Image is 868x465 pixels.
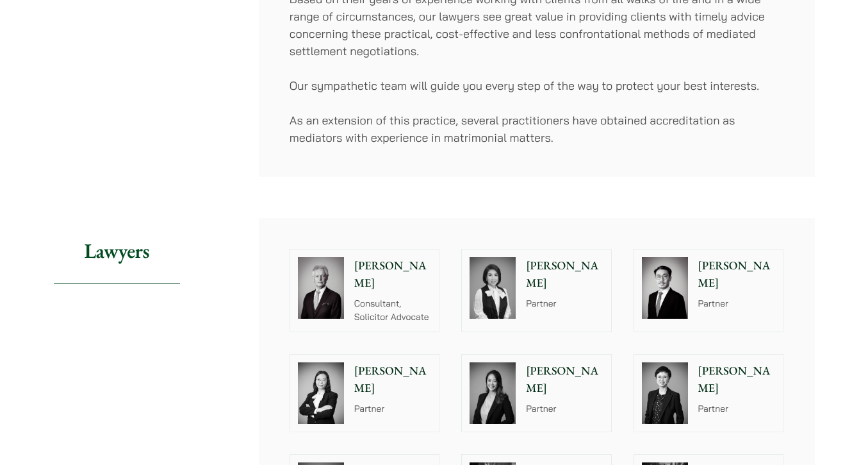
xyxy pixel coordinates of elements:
p: Consultant, Solicitor Advocate [354,297,432,324]
p: Partner [698,402,776,416]
h2: Lawyers [54,218,180,284]
p: [PERSON_NAME] [354,257,432,292]
a: [PERSON_NAME] Partner [461,249,612,332]
p: [PERSON_NAME] [698,362,776,397]
p: [PERSON_NAME] [526,257,603,292]
a: [PERSON_NAME] Consultant, Solicitor Advocate [290,249,440,332]
a: [PERSON_NAME] Partner [290,354,440,432]
a: [PERSON_NAME] Partner [461,354,612,432]
a: [PERSON_NAME] Partner [634,249,784,332]
p: Partner [354,402,432,416]
p: [PERSON_NAME] [354,362,432,397]
p: Partner [698,297,776,310]
p: [PERSON_NAME] [526,362,603,397]
a: [PERSON_NAME] Partner [634,354,784,432]
p: Partner [526,297,603,310]
p: Partner [526,402,603,416]
p: As an extension of this practice, several practitioners have obtained accreditation as mediators ... [290,112,784,146]
p: [PERSON_NAME] [698,257,776,292]
p: Our sympathetic team will guide you every step of the way to protect your best interests. [290,77,784,94]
